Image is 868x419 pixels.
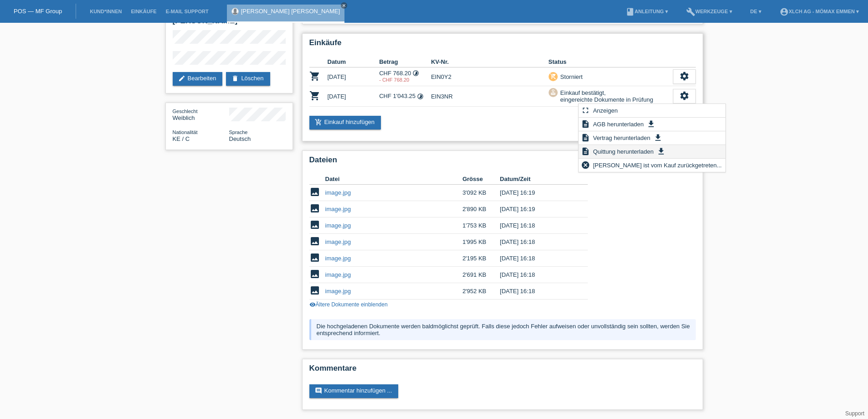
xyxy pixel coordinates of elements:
[591,132,652,143] span: Vertrag herunterladen
[431,86,549,107] td: EIN3NR
[309,236,320,247] i: image
[309,252,320,263] i: image
[500,250,575,267] td: [DATE] 16:18
[309,186,320,197] i: image
[325,271,351,278] a: image.jpg
[309,90,320,101] i: POSP00026557
[581,119,590,129] i: description
[328,57,380,67] th: Datum
[500,174,575,185] th: Datum/Zeit
[462,283,500,300] td: 2'952 KB
[462,234,500,250] td: 1'995 KB
[417,93,424,100] i: 12 Raten
[626,7,635,16] i: book
[500,217,575,234] td: [DATE] 16:18
[679,91,689,101] i: settings
[328,67,380,86] td: [DATE]
[325,174,462,185] th: Datei
[325,206,351,212] a: image.jpg
[500,283,575,300] td: [DATE] 16:18
[462,217,500,234] td: 1'753 KB
[462,250,500,267] td: 2'195 KB
[341,2,347,9] a: close
[85,9,126,14] a: Kund*innen
[549,57,673,67] th: Status
[462,174,500,185] th: Grösse
[231,75,239,82] i: delete
[325,189,351,196] a: image.jpg
[241,8,340,15] a: [PERSON_NAME] [PERSON_NAME]
[309,219,320,230] i: image
[309,116,381,129] a: add_shopping_cartEinkauf hinzufügen
[325,255,351,262] a: image.jpg
[309,269,320,279] i: image
[845,410,864,417] a: Support
[500,234,575,250] td: [DATE] 16:18
[581,106,590,115] i: fullscreen
[558,72,583,82] div: Storniert
[621,9,673,14] a: bookAnleitung ▾
[686,7,695,16] i: build
[309,285,320,296] i: image
[161,9,213,14] a: E-Mail Support
[309,301,316,308] i: visibility
[431,57,549,67] th: KV-Nr.
[379,77,431,83] div: 24.03.2025 / KUNDE HAT ALLES BAR BEZAHLT ANDER KV
[173,72,223,86] a: editBearbeiten
[379,67,431,86] td: CHF 768.20
[226,72,270,86] a: deleteLöschen
[558,88,653,104] div: Einkauf bestätigt, eingereichte Dokumente in Prüfung
[315,119,322,126] i: add_shopping_cart
[309,155,696,169] h2: Dateien
[328,86,380,107] td: [DATE]
[309,319,696,340] div: Die hochgeladenen Dokumente werden baldmöglichst geprüft. Falls diese jedoch Fehler aufweisen ode...
[342,3,346,8] i: close
[462,185,500,201] td: 3'092 KB
[379,86,431,107] td: CHF 1'043.25
[412,70,419,77] i: 12 Raten
[173,129,198,135] span: Nationalität
[309,301,388,308] a: visibilityÄltere Dokumente einblenden
[581,133,590,142] i: description
[591,119,645,129] span: AGB herunterladen
[325,222,351,229] a: image.jpg
[431,67,549,86] td: EIN0Y2
[500,267,575,283] td: [DATE] 16:18
[325,238,351,245] a: image.jpg
[682,9,737,14] a: buildWerkzeuge ▾
[462,201,500,217] td: 2'890 KB
[173,109,198,114] span: Geschlecht
[462,267,500,283] td: 2'691 KB
[229,135,251,142] span: Deutsch
[325,288,351,295] a: image.jpg
[229,129,248,135] span: Sprache
[178,75,185,82] i: edit
[775,9,863,14] a: account_circleXLCH AG - Mömax Emmen ▾
[379,57,431,67] th: Betrag
[309,38,696,52] h2: Einkäufe
[780,7,789,16] i: account_circle
[679,71,689,81] i: settings
[550,89,556,95] i: approval
[550,73,556,79] i: remove_shopping_cart
[309,384,399,398] a: commentKommentar hinzufügen ...
[315,387,322,394] i: comment
[14,8,62,15] a: POS — MF Group
[653,133,663,142] i: get_app
[309,364,696,378] h2: Kommentare
[500,201,575,217] td: [DATE] 16:19
[173,108,229,121] div: Weiblich
[126,9,161,14] a: Einkäufe
[309,203,320,214] i: image
[746,9,766,14] a: DE ▾
[500,185,575,201] td: [DATE] 16:19
[591,105,619,116] span: Anzeigen
[309,71,320,82] i: POSP00019201
[173,135,190,142] span: Kenia / C / 27.08.2004
[647,119,656,129] i: get_app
